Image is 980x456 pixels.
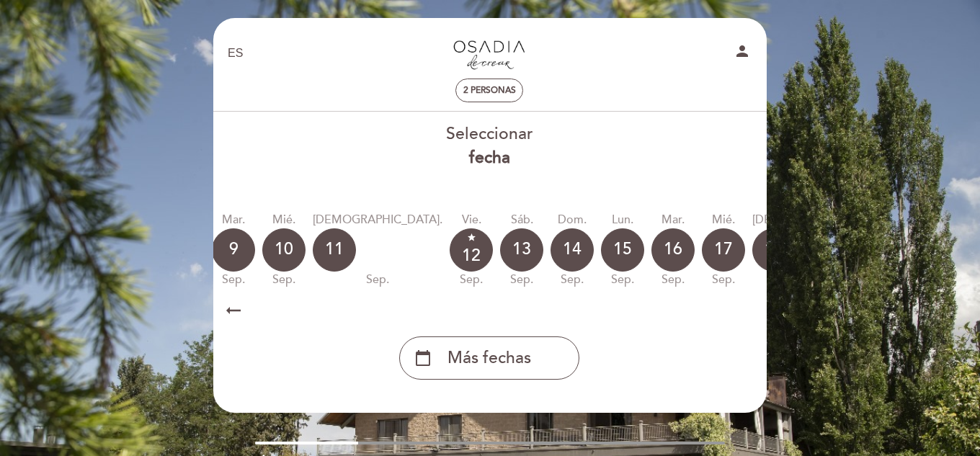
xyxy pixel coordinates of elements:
div: 13 [500,228,543,272]
div: sep. [450,272,493,288]
i: person [734,43,751,60]
span: Más fechas [447,347,531,370]
div: sep. [262,272,306,288]
div: 14 [551,228,594,272]
div: 10 [262,228,306,272]
div: sep. [651,272,695,288]
div: 9 [212,228,255,272]
div: sep. [752,272,882,288]
div: sep. [702,272,745,288]
a: Restaurante Osadía de Crear [399,34,579,73]
div: vie. [450,212,493,228]
div: sep. [500,272,543,288]
div: 17 [702,228,745,272]
i: calendar_today [414,346,432,370]
div: 16 [651,228,695,272]
div: sep. [313,272,442,288]
div: dom. [551,212,594,228]
div: 12 [450,228,493,272]
div: sep. [551,272,594,288]
div: mié. [702,212,745,228]
div: sep. [212,272,255,288]
div: mar. [212,212,255,228]
i: arrow_right_alt [223,295,244,326]
i: star [467,231,476,245]
div: [DEMOGRAPHIC_DATA]. [752,212,882,228]
b: fecha [469,148,510,168]
div: mar. [651,212,695,228]
div: sáb. [500,212,543,228]
div: Seleccionar [212,122,767,170]
div: 15 [601,228,644,272]
div: [DEMOGRAPHIC_DATA]. [313,212,442,228]
div: 11 [313,228,356,272]
span: 2 personas [463,85,516,96]
div: 18 [752,228,796,272]
div: lun. [601,212,644,228]
div: mié. [262,212,306,228]
div: sep. [601,272,644,288]
button: person [734,43,751,65]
